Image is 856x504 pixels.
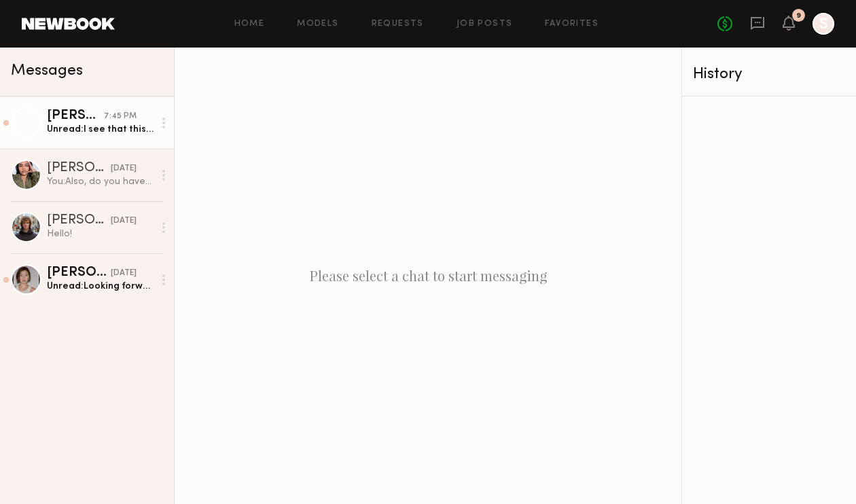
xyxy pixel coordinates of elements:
div: Hello! [47,228,154,240]
span: Messages [11,63,83,79]
div: Unread: I see that this job consist of 3 days of work: - makeup test - rehearsal w/ makeup - shoo... [47,123,154,136]
div: Unread: Looking forward to hearing back(:(: [47,280,154,293]
div: [DATE] [111,215,137,228]
div: [PERSON_NAME] [47,109,104,123]
div: You: Also, do you have runway experience? [47,175,154,188]
div: [PERSON_NAME] [47,214,111,228]
a: S [813,13,834,35]
a: Requests [372,20,424,29]
a: Models [297,20,338,29]
div: [PERSON_NAME] [47,162,111,175]
div: [PERSON_NAME] [47,266,111,280]
div: Please select a chat to start messaging [175,48,681,504]
a: Home [234,20,265,29]
div: 9 [796,12,801,20]
a: Favorites [545,20,599,29]
div: [DATE] [111,162,137,175]
div: [DATE] [111,267,137,280]
div: 7:45 PM [104,110,137,123]
div: History [693,67,845,82]
a: Job Posts [457,20,513,29]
